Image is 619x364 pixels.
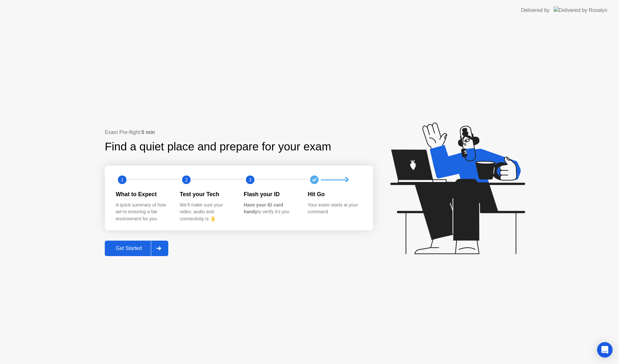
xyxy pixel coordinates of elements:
div: Flash your ID [244,190,298,198]
div: Open Intercom Messenger [597,342,613,358]
div: We’ll make sure your video, audio and connectivity is 👌 [180,202,234,223]
b: 5 min [142,129,155,135]
div: Exam Pre-flight: [105,129,373,136]
div: What to Expect [116,190,170,198]
div: Your exam starts at your command [308,202,362,216]
div: Hit Go [308,190,362,198]
text: 1 [121,177,123,183]
div: Delivered by [521,6,550,14]
text: 2 [185,177,187,183]
div: A quick summary of how we’re ensuring a fair environment for you [116,202,170,223]
div: Find a quiet place and prepare for your exam [105,138,332,155]
div: Test your Tech [180,190,234,198]
div: Get Started [107,245,151,251]
button: Get Started [105,241,168,256]
b: Have your ID card handy [244,202,283,215]
div: to verify it’s you [244,202,298,216]
img: Delivered by Rosalyn [554,6,607,14]
text: 3 [249,177,251,183]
